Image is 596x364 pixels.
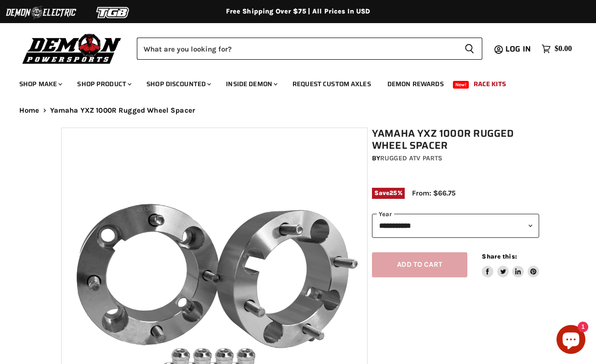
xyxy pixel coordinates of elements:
[70,74,137,94] a: Shop Product
[219,74,283,94] a: Inside Demon
[372,153,539,164] div: by
[554,325,588,356] inbox-online-store-chat: Shopify online store chat
[19,106,40,115] a: Home
[285,74,378,94] a: Request Custom Axles
[505,43,531,55] span: Log in
[137,38,457,60] input: Search
[482,253,517,260] span: Share this:
[50,106,195,115] span: Yamaha YXZ 1000R Rugged Wheel Spacer
[372,214,539,237] select: year
[501,45,537,53] a: Log in
[372,188,405,198] span: Save %
[137,38,482,60] form: Product
[77,3,149,22] img: TGB Logo 2
[457,38,482,60] button: Search
[19,31,125,65] img: Demon Powersports
[453,81,469,89] span: New!
[12,70,570,94] ul: Main menu
[482,252,539,278] aside: Share this:
[12,74,68,94] a: Shop Make
[412,189,456,197] span: From: $66.75
[380,154,442,162] a: Rugged ATV Parts
[555,44,572,53] span: $0.00
[389,189,397,196] span: 25
[466,74,513,94] a: Race Kits
[372,128,539,152] h1: Yamaha YXZ 1000R Rugged Wheel Spacer
[139,74,217,94] a: Shop Discounted
[5,3,77,22] img: Demon Electric Logo 2
[537,42,577,56] a: $0.00
[380,74,451,94] a: Demon Rewards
